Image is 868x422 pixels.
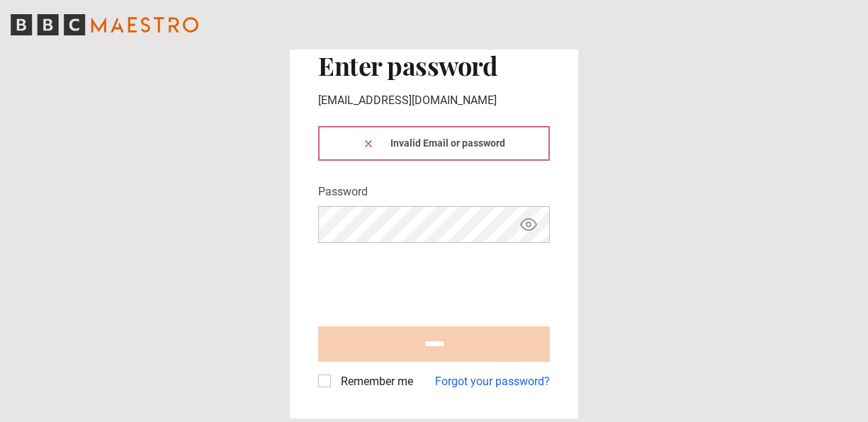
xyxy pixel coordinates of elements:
[318,183,368,200] label: Password
[335,373,413,390] label: Remember me
[318,126,550,161] div: Invalid Email or password
[517,212,541,237] button: Show password
[318,92,550,109] p: [EMAIL_ADDRESS][DOMAIN_NAME]
[318,50,550,80] h2: Enter password
[318,254,534,309] iframe: reCAPTCHA
[11,14,198,35] svg: BBC Maestro
[435,373,550,390] a: Forgot your password?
